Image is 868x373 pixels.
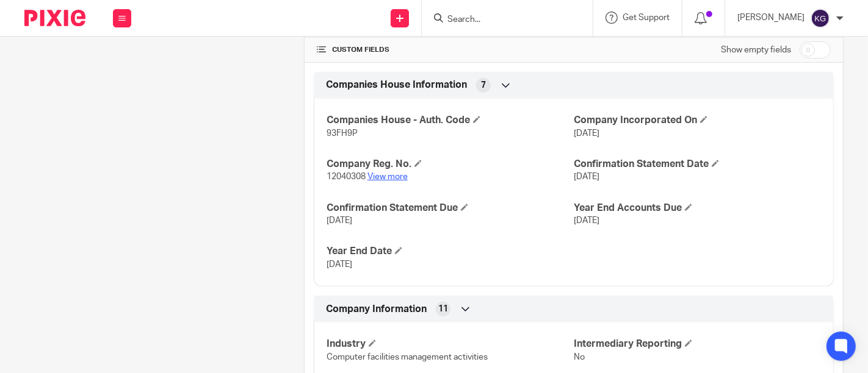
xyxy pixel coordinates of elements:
[367,172,408,181] a: View more
[574,158,821,171] h4: Confirmation Statement Date
[438,303,448,315] span: 11
[721,44,791,56] label: Show empty fields
[327,245,574,258] h4: Year End Date
[326,303,427,316] span: Company Information
[317,45,574,55] h4: CUSTOM FIELDS
[574,114,821,127] h4: Company Incorporated On
[327,338,574,350] h4: Industry
[737,12,805,24] p: [PERSON_NAME]
[327,129,358,138] span: 93FH9P
[326,79,467,91] span: Companies House Information
[574,172,599,181] span: [DATE]
[574,129,599,138] span: [DATE]
[481,79,486,91] span: 7
[574,202,821,215] h4: Year End Accounts Due
[327,158,574,171] h4: Company Reg. No.
[623,13,670,22] span: Get Support
[574,216,599,225] span: [DATE]
[446,15,556,26] input: Search
[327,260,352,269] span: [DATE]
[327,353,488,361] span: Computer facilities management activities
[327,172,366,181] span: 12040308
[327,202,574,215] h4: Confirmation Statement Due
[574,338,821,350] h4: Intermediary Reporting
[574,353,585,361] span: No
[327,114,574,127] h4: Companies House - Auth. Code
[24,10,85,26] img: Pixie
[327,216,352,225] span: [DATE]
[811,9,830,28] img: svg%3E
